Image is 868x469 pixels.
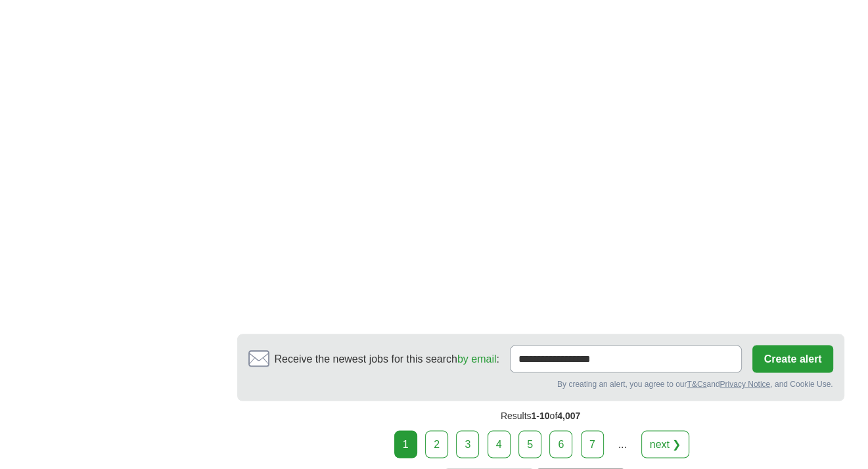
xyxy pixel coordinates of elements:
a: by email [457,353,497,365]
a: T&Cs [687,380,706,389]
a: next ❯ [641,431,690,458]
a: 2 [425,431,448,458]
a: 5 [518,431,541,458]
span: 1-10 [531,411,549,421]
a: 4 [488,431,511,458]
span: Receive the newest jobs for this search : [275,351,499,367]
span: 4,007 [557,411,580,421]
div: ... [609,432,635,458]
button: Create alert [752,346,833,373]
div: Results of [237,401,844,431]
a: Privacy Notice [720,380,770,389]
a: 6 [549,431,572,458]
div: By creating an alert, you agree to our and , and Cookie Use. [248,378,833,390]
a: 7 [581,431,604,458]
div: 1 [394,431,417,458]
a: 3 [456,431,479,458]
